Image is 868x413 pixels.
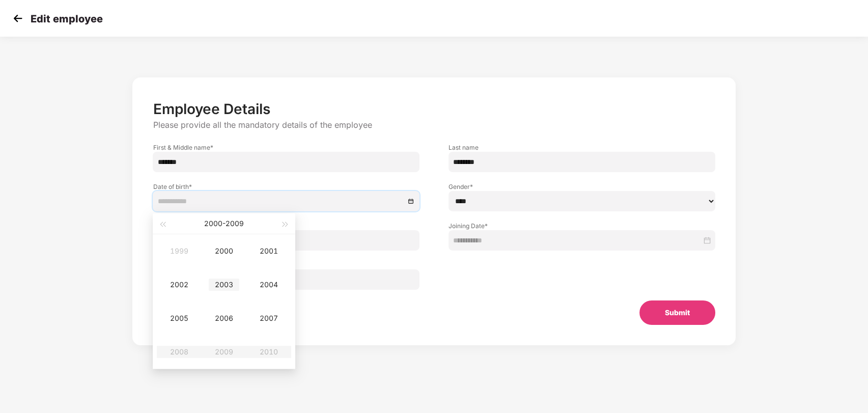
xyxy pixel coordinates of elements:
div: 2000 [209,245,239,257]
td: 1999 [157,234,202,268]
label: First & Middle name [153,143,419,152]
button: 2000-2009 [204,213,244,234]
label: Date of birth [153,182,419,191]
td: 2006 [202,301,246,335]
label: Joining Date [449,222,715,230]
div: 2007 [254,312,284,324]
td: 2001 [246,234,291,268]
p: Employee Details [153,100,715,118]
div: 2005 [164,312,194,324]
td: 2005 [157,301,202,335]
label: Gender [449,182,715,191]
div: 2002 [164,279,194,291]
div: 1999 [164,245,194,257]
td: 2000 [202,234,246,268]
p: Edit employee [31,13,103,25]
div: 2004 [254,279,284,291]
td: 2002 [157,268,202,301]
td: 2003 [202,268,246,301]
div: 2001 [254,245,284,257]
label: Last name [449,143,715,152]
div: 2003 [209,279,239,291]
img: svg+xml;base64,PHN2ZyB4bWxucz0iaHR0cDovL3d3dy53My5vcmcvMjAwMC9zdmciIHdpZHRoPSIzMCIgaGVpZ2h0PSIzMC... [10,11,25,26]
div: 2006 [209,312,239,324]
button: Submit [639,300,715,325]
p: Please provide all the mandatory details of the employee [153,120,715,130]
td: 2007 [246,301,291,335]
td: 2004 [246,268,291,301]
